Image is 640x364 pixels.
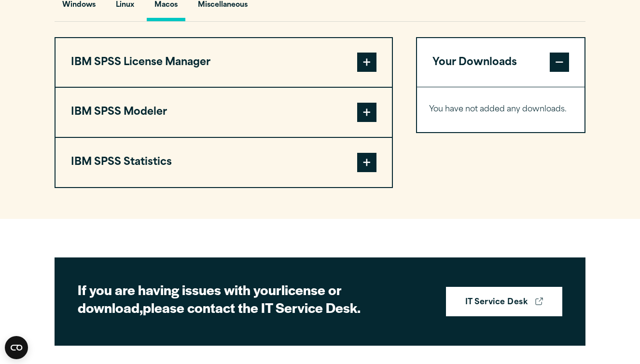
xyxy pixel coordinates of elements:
[56,138,392,187] button: IBM SPSS Statistics
[465,297,528,309] strong: IT Service Desk
[56,38,392,87] button: IBM SPSS License Manager
[5,336,28,359] button: Open CMP widget
[417,87,584,132] div: Your Downloads
[417,38,584,87] button: Your Downloads
[78,281,416,317] h2: If you are having issues with your please contact the IT Service Desk.
[446,287,562,317] a: IT Service Desk
[56,88,392,137] button: IBM SPSS Modeler
[429,103,572,117] p: You have not added any downloads.
[78,280,342,317] strong: license or download,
